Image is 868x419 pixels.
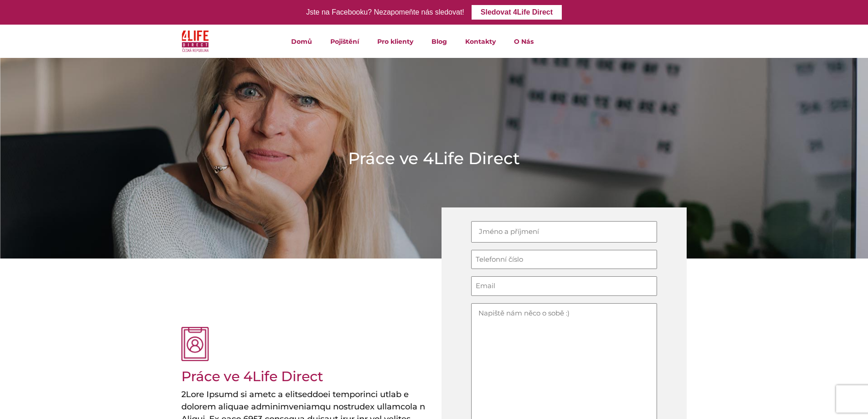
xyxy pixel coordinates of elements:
[181,327,209,362] img: osobní profil růžová ikona
[306,6,464,19] div: Jste na Facebooku? Nezapomeňte nás sledovat!
[456,25,505,58] a: Kontakty
[422,25,456,58] a: Blog
[282,25,321,58] a: Domů
[471,250,657,269] input: Telefonní číslo
[471,276,657,296] input: Email
[472,5,562,20] a: Sledovat 4Life Direct
[181,368,378,385] h2: Práce ve 4Life Direct
[471,221,657,243] input: Jméno a příjmení
[182,28,209,54] img: 4Life Direct Česká republika logo
[348,147,520,170] h1: Práce ve 4Life Direct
